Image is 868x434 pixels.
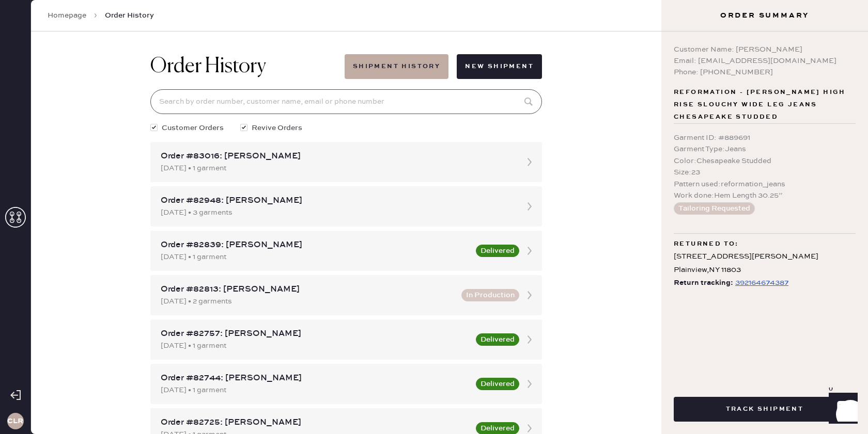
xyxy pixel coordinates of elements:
div: Order #82725: [PERSON_NAME] [161,416,470,429]
div: Pattern used : reformation_jeans [674,179,856,190]
span: Revive Orders [252,122,302,134]
button: New Shipment [457,54,542,79]
div: Customer Name: [PERSON_NAME] [674,44,856,55]
a: Track Shipment [674,404,856,413]
button: Delivered [476,378,519,390]
div: Garment Type : Jeans [674,143,856,155]
button: In Production [461,289,519,301]
div: Size : 23 [674,167,856,178]
div: [DATE] • 1 garment [161,340,470,351]
div: Order #82757: [PERSON_NAME] [161,328,470,340]
span: Order History [105,10,154,21]
h3: Order Summary [661,10,868,21]
div: Email: [EMAIL_ADDRESS][DOMAIN_NAME] [674,55,856,67]
span: Reformation - [PERSON_NAME] High Rise Slouchy Wide Leg Jeans Chesapeake Studded [674,86,856,123]
button: Delivered [476,245,519,257]
div: [STREET_ADDRESS][PERSON_NAME] Plainview , NY 11803 [674,250,856,276]
div: Order #82839: [PERSON_NAME] [161,239,470,251]
div: Order #82744: [PERSON_NAME] [161,372,470,384]
button: Shipment History [345,54,448,79]
div: [DATE] • 3 garments [161,207,513,218]
div: [DATE] • 1 garment [161,384,470,396]
button: Tailoring Requested [674,202,755,215]
div: Order #83016: [PERSON_NAME] [161,150,513,163]
span: Customer Orders [162,122,224,134]
div: [DATE] • 1 garment [161,163,513,174]
button: Track Shipment [674,397,856,422]
div: Garment ID : # 889691 [674,132,856,143]
iframe: Front Chat [819,388,863,432]
div: Order #82813: [PERSON_NAME] [161,283,455,296]
div: [DATE] • 2 garments [161,296,455,307]
a: 392164674387 [733,277,788,290]
span: Returned to: [674,238,739,250]
div: Phone: [PHONE_NUMBER] [674,67,856,78]
button: Delivered [476,333,519,346]
div: Order #82948: [PERSON_NAME] [161,195,513,207]
h1: Order History [150,54,266,79]
h3: CLR [7,417,23,425]
div: https://www.fedex.com/apps/fedextrack/?tracknumbers=392164674387&cntry_code=US [735,277,788,289]
div: Color : Chesapeake Studded [674,155,856,167]
div: Work done : Hem Length 30.25” [674,190,856,201]
a: Homepage [48,10,86,21]
span: Return tracking: [674,277,733,290]
input: Search by order number, customer name, email or phone number [150,89,542,114]
div: [DATE] • 1 garment [161,251,470,263]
